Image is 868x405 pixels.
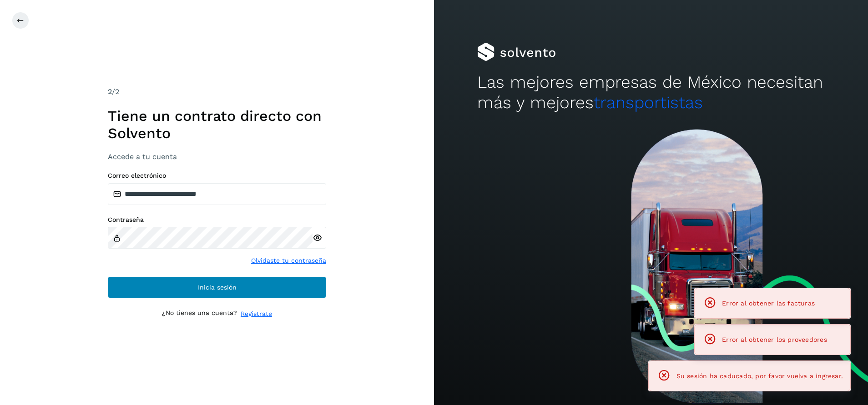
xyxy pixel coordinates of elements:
a: Olvidaste tu contraseña [251,256,326,265]
span: Inicia sesión [198,284,237,290]
h2: Las mejores empresas de México necesitan más y mejores [477,72,824,113]
h1: Tiene un contrato directo con Solvento [108,107,326,142]
button: Inicia sesión [108,276,326,298]
span: transportistas [594,93,703,112]
h3: Accede a tu cuenta [108,152,326,161]
a: Regístrate [241,309,272,319]
span: Error al obtener las facturas [722,300,815,307]
label: Contraseña [108,216,326,224]
p: ¿No tienes una cuenta? [162,309,237,319]
div: /2 [108,86,326,97]
span: Error al obtener los proveedores [722,336,827,343]
span: Su sesión ha caducado, por favor vuelva a ingresar. [676,372,843,380]
label: Correo electrónico [108,172,326,180]
span: 2 [108,87,112,96]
